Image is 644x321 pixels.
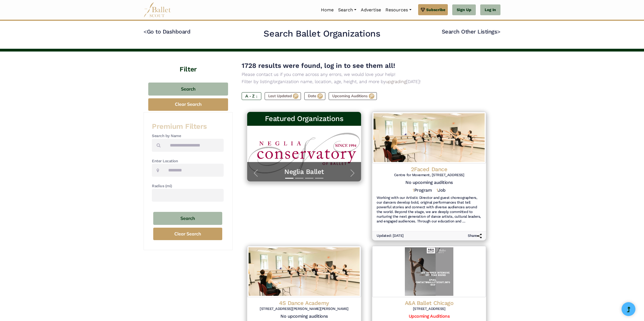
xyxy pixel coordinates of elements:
h6: Share [468,233,482,238]
h4: Radius (mi) [152,183,224,189]
label: Upcoming Auditions [329,92,377,100]
a: Sign Up [452,4,476,16]
a: Log In [480,4,500,16]
h5: Program [413,188,432,193]
a: <Go to Dashboard [144,28,190,35]
h4: 4S Dance Academy [252,299,357,307]
h4: Enter Location [152,158,224,164]
a: Advertise [359,4,383,16]
button: Slide 2 [295,175,303,181]
span: 1728 results were found, log in to see them all! [242,62,395,70]
h3: Premium Filters [152,122,224,131]
h2: Search Ballet Organizations [264,28,380,40]
label: A - Z ↓ [242,92,261,100]
a: Upcoming Auditions [409,314,449,319]
h4: Search by Name [152,133,224,139]
a: Subscribe [418,4,448,15]
button: Slide 1 [285,175,293,181]
a: Home [319,4,336,16]
a: Search Other Listings> [442,28,500,35]
p: Filter by listing/organization name, location, age, height, and more by [DATE]! [242,78,492,85]
button: Slide 3 [305,175,313,181]
h3: Featured Organizations [252,114,357,124]
h4: Filter [144,52,233,74]
label: Date [304,92,325,100]
h6: Centre for Movement, [STREET_ADDRESS] [377,173,482,178]
h5: Job [436,188,446,193]
a: Resources [383,4,413,16]
a: Search [336,4,359,16]
button: Clear Search [153,228,222,240]
h6: Updated: [DATE] [377,233,404,238]
a: Neglia Ballet [253,168,356,176]
code: > [497,28,500,35]
input: Location [163,164,224,177]
p: Please contact us if you come across any errors, we would love your help! [242,71,492,78]
h5: No upcoming auditions [252,314,357,319]
button: Clear Search [148,98,228,111]
span: Subscribe [426,7,445,13]
h4: A&A Ballet Chicago [377,299,482,307]
a: upgrading [386,79,406,84]
img: Logo [372,246,486,297]
code: < [144,28,147,35]
input: Search by names... [165,139,224,152]
img: Logo [247,246,361,297]
h5: No upcoming auditions [377,180,482,186]
span: 1 [436,188,438,193]
h6: [STREET_ADDRESS] [377,307,482,311]
button: Search [148,83,228,96]
h4: 2Faced Dance [377,166,482,173]
h6: Working with our Artistic Director and guest choreographers, our dancers develop bold, original p... [377,196,482,224]
img: Logo [372,112,486,163]
img: gem.svg [421,7,425,13]
h6: [STREET_ADDRESS][PERSON_NAME][PERSON_NAME] [252,307,357,311]
span: 1 [413,188,414,193]
label: Last Updated [265,92,301,100]
button: Search [153,212,222,225]
button: Slide 4 [315,175,323,181]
